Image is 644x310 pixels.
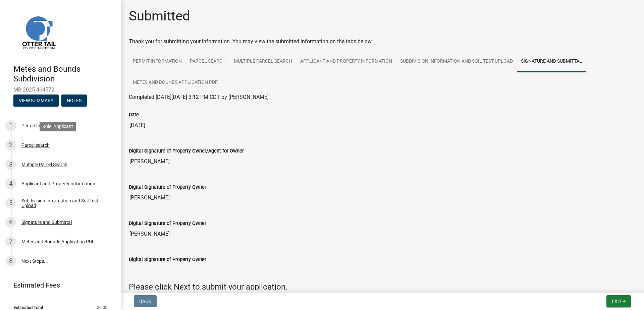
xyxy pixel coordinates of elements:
[61,95,87,107] button: Notes
[296,51,396,72] a: Applicant and Property Information
[21,123,61,128] div: Permit Information
[97,305,107,310] span: $0.00
[612,299,622,304] span: Exit
[21,198,110,208] div: Subdivision Information and Soil Test Upload
[13,7,64,57] img: Otter Tail County, Minnesota
[139,299,151,304] span: Back
[134,295,157,307] button: Back
[13,86,107,93] span: MB-2025-464572
[230,51,296,72] a: Multiple Parcel Search
[40,122,76,131] div: Role: Applicant
[21,143,50,147] div: Parcel search
[129,38,636,46] div: Thank you for submitting your information. You may view the submitted information on the tabs below.
[129,94,269,100] span: Completed [DATE][DATE] 3:12 PM CDT by [PERSON_NAME]
[5,198,16,208] div: 5
[129,185,206,190] label: Digital Signature of Property Owner
[517,51,586,72] a: Signature and Submittal
[5,140,16,150] div: 2
[129,257,206,262] label: Digital Signature of Property Owner
[5,278,110,292] a: Estimated Fees
[13,95,59,107] button: View Summary
[5,217,16,228] div: 6
[129,113,139,117] label: Date
[5,159,16,170] div: 3
[129,221,206,226] label: Digital Signature of Property Owner
[396,51,517,72] a: Subdivision Information and Soil Test Upload
[5,120,16,131] div: 1
[129,8,190,24] h1: Submitted
[21,220,72,225] div: Signature and Submittal
[13,98,59,104] wm-modal-confirm: Summary
[186,51,230,72] a: Parcel search
[13,64,115,84] h4: Metes and Bounds Subdivision
[13,305,43,310] span: Estimated Total
[129,72,222,94] a: Metes and Bounds Application PDF
[5,256,16,266] div: 8
[61,98,87,104] wm-modal-confirm: Notes
[21,181,95,186] div: Applicant and Property Information
[129,51,186,72] a: Permit Information
[21,239,95,244] div: Metes and Bounds Application PDF
[5,178,16,189] div: 4
[129,149,244,153] label: Digital Signature of Property Owner/Agent for Owner
[606,295,631,307] button: Exit
[21,162,67,167] div: Multiple Parcel Search
[5,236,16,247] div: 7
[129,282,636,292] h4: Please click Next to submit your application.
